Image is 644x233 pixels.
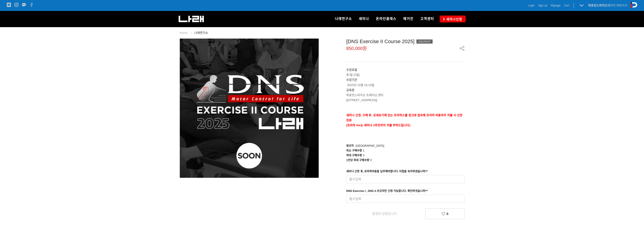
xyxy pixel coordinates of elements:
a: Mypage [551,3,561,8]
p: 퍼포먼스피지오 트레이닝 센터 [346,93,464,98]
a: Sign up [538,3,547,8]
a: 온라인클래스 [372,11,400,27]
p: 토/일 (2일) [346,67,464,77]
strong: 수강기간 [346,78,357,81]
a: Cart [564,3,569,8]
a: 0 [425,208,464,219]
span: 최소 구매수량 [346,149,362,152]
a: 퍼포먼스피지오페이지 바로가기 [588,4,627,7]
span: 온라인클래스 [376,17,396,21]
a: Home [180,31,188,34]
span: 최대 구매수량 [346,154,362,157]
span: [GEOGRAPHIC_DATA] [356,144,384,147]
p: 2025년 10월 18,19일 [346,77,464,87]
div: DNS Exercise I , DNS A 수강자만 신청 가능합니다. 확인하셧습니까? [346,189,428,195]
div: SOLDOUT [416,39,433,44]
span: 원산지 [346,144,354,147]
span: 3 [363,154,364,157]
span: 나래연구소 [335,17,352,21]
strong: 세미나 신청, 구매 후, 상세보기에 있는 프라하스쿨 링크로 접속해 프라하 비용까지 지불 시 신청완료 [346,113,462,122]
a: 세미나 [355,11,372,27]
span: 0 [446,212,448,216]
input: 필수입력 [346,195,464,203]
span: 고객센터 [420,17,434,21]
span: 1인당 최대 구매수량 [346,159,369,162]
a: 매거진 [400,11,417,27]
a: Login [528,3,535,8]
strong: 교육장 [346,88,354,92]
div: 세미나 신청 후, 프라하비용을 납부해야합니다. 이점을 숙지하셨습니까? [346,169,428,175]
span: 품절된 상품입니다. [372,212,398,215]
div: [DNS Exercise II Course 2025] [346,39,464,45]
span: 850,000원 [346,46,367,51]
strong: 수강요일 [346,68,357,71]
strong: 퍼포먼스피지오 [588,4,607,7]
a: 고객센터 [417,11,437,27]
span: [프라하 fee는 세미나 2주전까지 지불 부탁드립니다] [346,123,410,127]
a: 세미나신청 [440,16,466,22]
span: 1 [363,149,364,152]
span: 세미나 [359,17,369,21]
input: 필수입력 [346,175,464,183]
span: 세미나신청 [445,17,462,21]
p: [[STREET_ADDRESS]] [346,98,464,103]
a: 나래연구소 [331,11,355,27]
span: 3 [370,159,372,162]
a: 나래연구소 [194,31,208,34]
span: 매거진 [403,17,413,21]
